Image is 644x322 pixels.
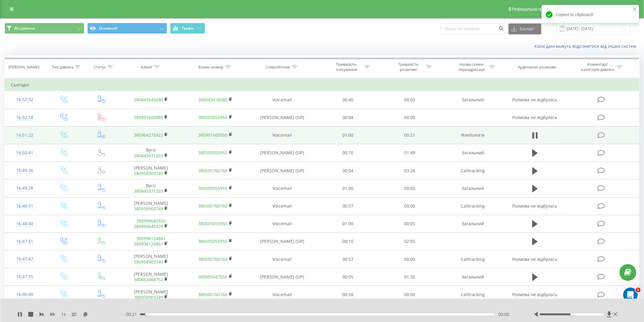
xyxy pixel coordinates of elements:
[134,206,163,212] a: 380958903749
[636,288,641,292] span: 1
[441,91,506,109] td: Загальний
[580,62,615,72] div: Коментар/категорія дзвінка
[134,277,163,282] a: 380663468752
[441,250,506,268] td: Calltracking
[513,292,558,297] span: Розмова не відбулась
[441,286,506,303] td: Calltracking
[11,165,38,177] div: 16:49:36
[317,286,379,303] td: 00:58
[11,94,38,106] div: 16:52:32
[145,313,148,316] div: Accessibility label
[317,126,379,144] td: 01:00
[317,233,379,250] td: 00:10
[119,250,183,268] td: [PERSON_NAME]
[124,311,140,317] span: - 00:21
[379,91,441,109] td: 00:00
[198,238,228,244] a: 380505055955
[247,197,317,215] td: Voicemail
[87,23,167,34] button: Основний
[247,162,317,180] td: [PERSON_NAME] (SIP)
[247,144,317,162] td: [PERSON_NAME] (SIP)
[379,126,441,144] td: 00:21
[441,144,506,162] td: Загальний
[247,268,317,286] td: [PERSON_NAME] (SIP)
[330,62,363,72] div: Тривалість очікування
[455,62,488,72] div: Назва схеми переадресації
[379,286,441,303] td: 00:00
[11,253,38,265] div: 16:47:47
[11,182,38,194] div: 16:49:28
[633,7,637,12] button: close
[247,126,317,144] td: Voicemail
[5,23,84,34] button: Всі дзвінки
[134,170,163,176] a: 380958903749
[441,197,506,215] td: Calltracking
[317,268,379,286] td: 00:05
[379,233,441,250] td: 02:05
[15,26,35,31] span: Всі дзвінки
[134,294,163,300] a: 380958903749
[247,109,317,126] td: [PERSON_NAME] (SIP)
[518,65,556,70] div: Аудіозапис розмови
[11,147,38,159] div: 16:50:41
[9,65,39,70] div: [PERSON_NAME]
[119,144,183,162] td: Вусо
[170,23,205,34] button: Графік
[198,132,228,138] a: 380991600950
[317,91,379,109] td: 00:40
[136,236,166,241] a: 380996124861
[379,144,441,162] td: 01:49
[134,223,163,229] a: 380990645920
[379,268,441,286] td: 01:50
[198,221,228,226] a: 380505055955
[11,112,38,124] div: 16:52:18
[379,250,441,268] td: 00:00
[441,180,506,197] td: Загальний
[513,97,558,103] span: Розмова не відбулась
[134,97,163,103] a: 380443545080
[198,292,228,297] a: 380505760160
[317,162,379,180] td: 00:04
[317,144,379,162] td: 00:10
[317,109,379,126] td: 00:04
[513,114,558,120] span: Розмова не відбулась
[11,289,38,300] div: 16:46:40
[198,114,228,120] a: 380505055955
[441,162,506,180] td: Calltracking
[198,150,228,156] a: 380505055955
[317,250,379,268] td: 00:57
[513,256,558,262] span: Розмова не відбулась
[141,65,152,70] div: Клієнт
[247,91,317,109] td: Voicemail
[441,215,506,233] td: Загальний
[182,26,194,30] span: Графік
[247,286,317,303] td: Voicemail
[11,129,38,141] div: 16:51:22
[441,23,506,34] input: Пошук за номером
[266,65,291,70] div: Співробітник
[379,162,441,180] td: 03:26
[198,274,228,280] a: 380995647050
[247,233,317,250] td: [PERSON_NAME] (SIP)
[441,268,506,286] td: Загальний
[379,215,441,233] td: 00:05
[134,114,163,120] a: 380991600985
[379,109,441,126] td: 00:00
[11,218,38,230] div: 16:48:40
[571,313,573,316] div: Accessibility label
[61,311,66,317] span: 1 x
[247,250,317,268] td: Voicemail
[513,203,558,209] span: Розмова не відбулась
[512,7,557,12] span: Реферальна програма
[317,215,379,233] td: 01:00
[134,241,163,247] a: 380996124861
[198,97,228,103] a: 380503418080
[498,311,509,317] span: 00:00
[119,286,183,303] td: [PERSON_NAME]
[379,197,441,215] td: 00:00
[134,153,163,159] a: 380445971203
[198,256,228,262] a: 380505760160
[134,132,163,138] a: 380964275922
[94,65,106,70] div: Статус
[5,79,639,91] td: Сьогодні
